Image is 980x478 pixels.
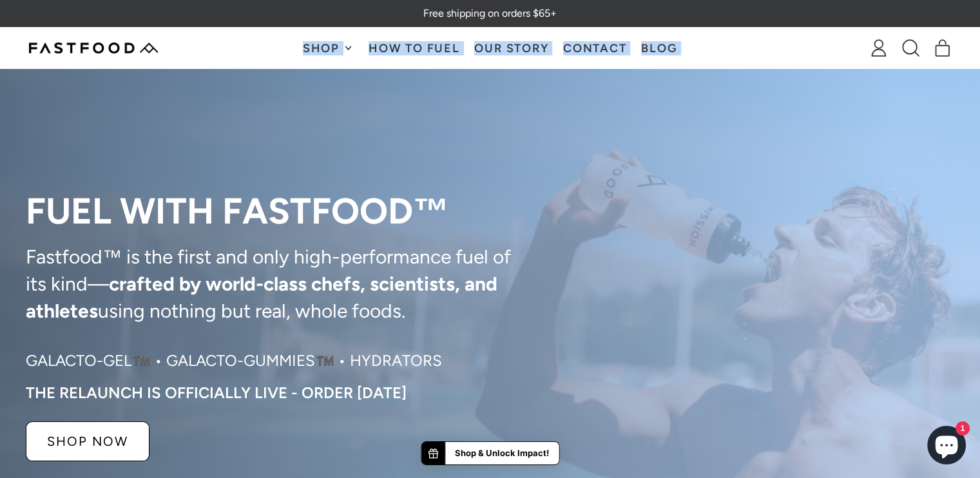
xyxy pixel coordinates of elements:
[26,272,497,323] strong: crafted by world-class chefs, scientists, and athletes
[295,28,361,68] button: Shop
[634,28,685,68] a: Blog
[467,28,556,68] a: Our Story
[26,384,407,402] p: The RELAUNCH IS OFFICIALLY LIVE - ORDER [DATE]
[26,350,442,371] p: Galacto-Gel™️ • Galacto-Gummies™️ • Hydrators
[29,43,158,53] img: Fastfood
[303,43,343,54] span: Shop
[26,421,149,461] a: SHOP NOW
[26,192,519,231] p: Fuel with Fastfood™
[556,28,634,68] a: Contact
[26,244,519,325] p: Fastfood™ is the first and only high-performance fuel of its kind— using nothing but real, whole ...
[923,426,970,468] inbox-online-store-chat: Shopify online store chat
[361,28,467,68] a: How To Fuel
[47,435,128,448] p: SHOP NOW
